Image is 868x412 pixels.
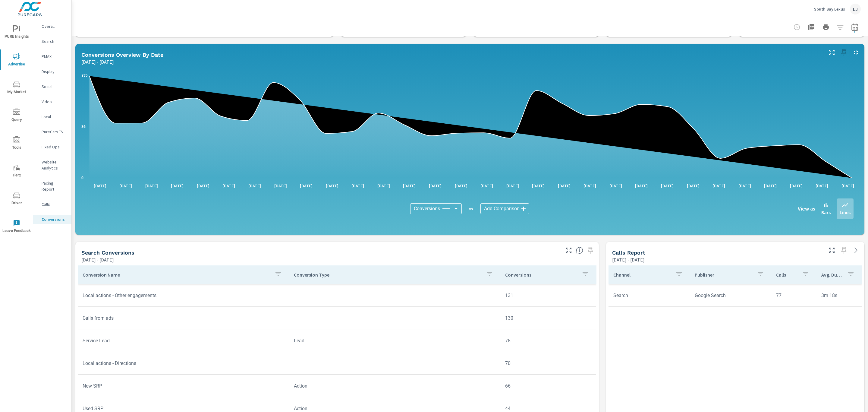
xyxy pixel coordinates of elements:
[81,249,134,256] h5: Search Conversions
[289,333,500,348] td: Lead
[373,183,394,189] p: [DATE]
[33,52,71,61] div: PMAX
[425,183,446,189] p: [DATE]
[2,192,31,207] span: Driver
[613,272,671,278] p: Channel
[399,183,420,189] p: [DATE]
[776,272,797,278] p: Calls
[33,127,71,136] div: PureCars TV
[42,114,67,120] p: Local
[2,109,31,123] span: Query
[821,272,842,278] p: Avg. Duration
[42,23,67,29] p: Overall
[78,378,289,394] td: New SRP
[78,356,289,371] td: Local actions - Directions
[476,183,497,189] p: [DATE]
[839,48,849,57] span: Select a preset date range to save this widget
[42,144,67,150] p: Fixed Ops
[115,183,136,189] p: [DATE]
[851,246,861,255] a: See more details in report
[849,21,861,33] button: Select Date Range
[612,256,645,263] p: [DATE] - [DATE]
[827,48,837,57] button: Make Fullscreen
[81,74,88,78] text: 172
[78,333,289,348] td: Service Lead
[42,216,67,222] p: Conversions
[605,183,626,189] p: [DATE]
[579,183,600,189] p: [DATE]
[827,246,837,255] button: Make Fullscreen
[270,183,291,189] p: [DATE]
[798,206,815,212] h6: View as
[42,84,67,90] p: Social
[78,310,289,326] td: Calls from ads
[631,183,652,189] p: [DATE]
[42,68,67,74] p: Display
[502,183,523,189] p: [DATE]
[33,142,71,151] div: Fixed Ops
[90,183,111,189] p: [DATE]
[500,356,596,371] td: 70
[484,206,520,212] span: Add Comparison
[760,183,781,189] p: [DATE]
[2,25,31,40] span: PURE Insights
[786,183,807,189] p: [DATE]
[42,180,67,192] p: Pacing Report
[480,203,529,214] div: Add Comparison
[695,272,752,278] p: Publisher
[771,288,816,303] td: 77
[528,183,549,189] p: [DATE]
[33,22,71,31] div: Overall
[586,246,595,255] span: Select a preset date range to save this widget
[81,176,83,180] text: 0
[505,272,577,278] p: Conversions
[816,288,862,303] td: 3m 18s
[821,209,831,216] p: Bars
[42,201,67,207] p: Calls
[837,183,858,189] p: [DATE]
[42,159,67,171] p: Website Analytics
[2,81,31,96] span: My Market
[33,97,71,106] div: Video
[609,288,690,303] td: Search
[462,206,480,211] p: vs
[564,246,574,255] button: Make Fullscreen
[851,48,861,57] button: Minimize Widget
[820,21,832,33] button: Print Report
[500,378,596,394] td: 66
[2,136,31,151] span: Tools
[81,58,114,65] p: [DATE] - [DATE]
[734,183,755,189] p: [DATE]
[289,378,500,394] td: Action
[612,249,645,256] h5: Calls Report
[33,67,71,76] div: Display
[33,215,71,224] div: Conversions
[451,183,472,189] p: [DATE]
[33,82,71,91] div: Social
[500,333,596,348] td: 78
[657,183,678,189] p: [DATE]
[347,183,368,189] p: [DATE]
[2,164,31,179] span: Tier2
[708,183,729,189] p: [DATE]
[83,272,270,278] p: Conversion Name
[414,206,440,212] span: Conversions
[42,129,67,135] p: PureCars TV
[554,183,575,189] p: [DATE]
[33,200,71,209] div: Calls
[500,310,596,326] td: 130
[33,157,71,173] div: Website Analytics
[294,272,481,278] p: Conversion Type
[500,288,596,303] td: 131
[839,246,849,255] span: Select a preset date range to save this widget
[805,21,817,33] button: "Export Report to PDF"
[576,247,583,254] span: Search Conversions include Actions, Leads and Unmapped Conversions
[840,209,851,216] p: Lines
[2,220,31,234] span: Leave Feedback
[814,6,845,12] p: South Bay Lexus
[81,52,163,58] h5: Conversions Overview By Date
[850,4,861,14] div: LJ
[244,183,265,189] p: [DATE]
[834,21,846,33] button: Apply Filters
[296,183,317,189] p: [DATE]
